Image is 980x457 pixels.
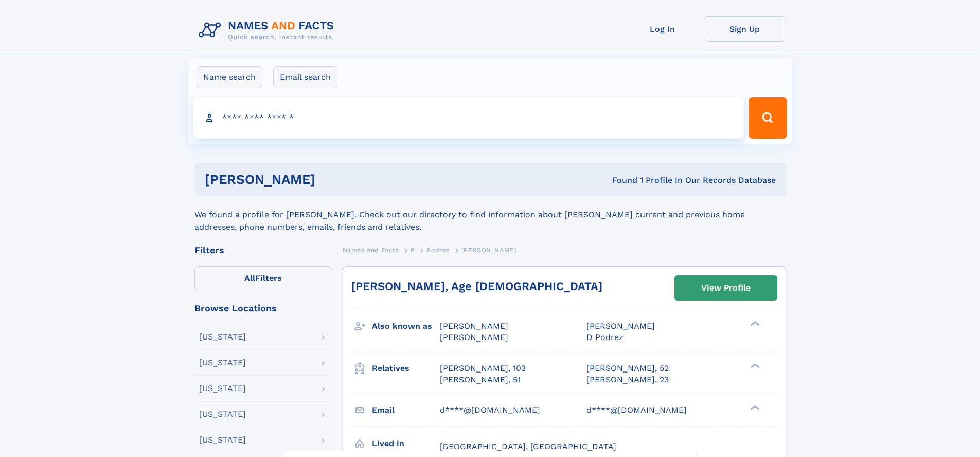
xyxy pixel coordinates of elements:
[701,276,751,300] div: View Profile
[273,66,337,88] label: Email search
[586,363,669,374] a: [PERSON_NAME], 52
[411,247,415,254] span: P
[440,363,526,374] a: [PERSON_NAME], 103
[372,317,440,335] h3: Also known as
[199,359,246,367] div: [US_STATE]
[372,360,440,377] h3: Relatives
[194,303,332,313] div: Browse Locations
[197,66,262,88] label: Name search
[440,374,521,385] a: [PERSON_NAME], 51
[440,321,508,331] span: [PERSON_NAME]
[704,16,786,42] a: Sign Up
[205,173,464,186] h1: [PERSON_NAME]
[199,410,246,418] div: [US_STATE]
[199,333,246,341] div: [US_STATE]
[411,244,415,257] a: P
[244,273,255,283] span: All
[193,97,744,139] input: search input
[440,332,508,342] span: [PERSON_NAME]
[372,435,440,452] h3: Lived in
[621,16,704,42] a: Log In
[675,276,777,300] a: View Profile
[351,280,602,293] a: [PERSON_NAME], Age [DEMOGRAPHIC_DATA]
[426,244,450,257] a: Podrez
[748,404,760,411] div: ❯
[199,384,246,393] div: [US_STATE]
[464,175,776,186] div: Found 1 Profile In Our Records Database
[199,436,246,444] div: [US_STATE]
[586,332,623,342] span: D Podrez
[748,362,760,369] div: ❯
[440,442,616,451] span: [GEOGRAPHIC_DATA], [GEOGRAPHIC_DATA]
[748,320,760,327] div: ❯
[461,247,516,254] span: [PERSON_NAME]
[586,321,655,331] span: [PERSON_NAME]
[586,374,669,385] a: [PERSON_NAME], 23
[372,401,440,419] h3: Email
[194,266,332,291] label: Filters
[194,196,786,233] div: We found a profile for [PERSON_NAME]. Check out our directory to find information about [PERSON_N...
[426,247,450,254] span: Podrez
[343,244,399,257] a: Names and Facts
[194,16,343,44] img: Logo Names and Facts
[749,97,787,139] button: Search Button
[194,246,332,255] div: Filters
